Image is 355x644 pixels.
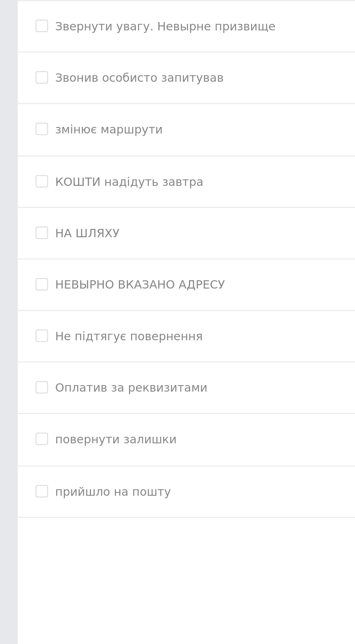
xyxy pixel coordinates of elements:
[22,177,91,183] label: Звонив особисто запитував
[179,626,348,640] button: Вибрати
[22,114,91,120] label: Відправляє [PERSON_NAME]
[22,135,77,141] label: відрізнялося від фото
[22,282,83,288] label: Не підтягує повернення
[22,303,84,309] label: Оплатив за реквизитами
[22,156,112,162] label: Звернути увагу. Невырне призвище
[22,72,78,77] label: Відмовився від товару
[7,626,176,640] button: Скасувати
[22,240,49,246] label: НА ШЛЯХУ
[22,198,66,204] label: змінює маршрути
[22,261,92,267] label: НЕВЫРНО ВКАЗАНО АДРЕСУ
[14,29,341,43] input: Напишіть назву мітки
[22,346,70,351] label: прийшло на пошту
[7,7,26,14] span: Мітки
[22,219,83,225] label: КОШТИ надідуть завтра
[22,51,75,56] label: виправив. Леза норм
[22,93,91,98] label: Відправлена Оригінал 1шт.
[22,324,72,330] label: повернути залишки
